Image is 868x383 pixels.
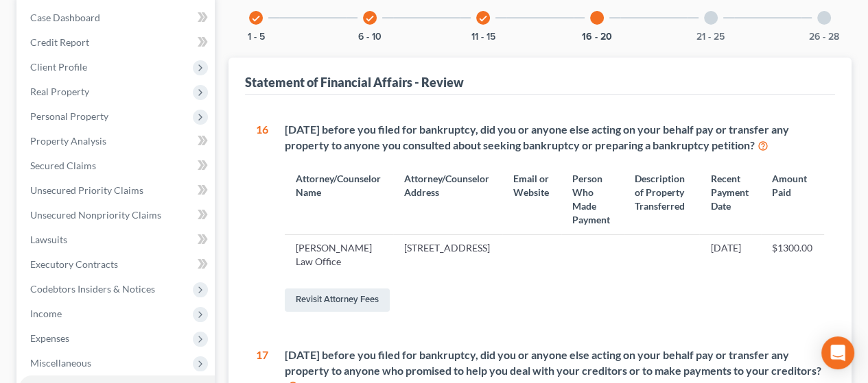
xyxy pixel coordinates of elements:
td: [STREET_ADDRESS] [393,235,502,275]
span: Unsecured Nonpriority Claims [30,209,161,221]
th: Recent Payment Date [699,164,761,234]
span: Client Profile [30,61,87,73]
i: check [251,14,261,23]
span: Secured Claims [30,160,96,171]
span: Personal Property [30,110,108,122]
th: Email or Website [502,164,561,234]
span: Executory Contracts [30,258,118,270]
div: [DATE] before you filed for bankruptcy, did you or anyone else acting on your behalf pay or trans... [285,122,824,153]
span: Miscellaneous [30,357,91,369]
button: 11 - 15 [471,32,495,42]
span: Expenses [30,332,69,344]
a: Credit Report [19,30,215,55]
th: Attorney/Counselor Address [393,164,502,234]
a: Lawsuits [19,227,215,252]
span: Income [30,308,62,319]
td: $1300.00 [761,235,824,275]
span: Real Property [30,86,89,97]
span: Unsecured Priority Claims [30,184,143,196]
a: Secured Claims [19,153,215,178]
i: check [365,14,375,23]
span: Codebtors Insiders & Notices [30,283,155,295]
button: 1 - 5 [248,32,265,42]
i: check [478,14,488,23]
th: Amount Paid [761,164,824,234]
div: Open Intercom Messenger [821,336,854,369]
span: Credit Report [30,36,89,48]
button: 16 - 20 [582,32,612,42]
a: Executory Contracts [19,252,215,277]
button: 26 - 28 [809,32,839,42]
a: Property Analysis [19,129,215,153]
td: [PERSON_NAME] Law Office [285,235,393,275]
a: Unsecured Nonpriority Claims [19,203,215,227]
th: Attorney/Counselor Name [285,164,393,234]
th: Description of Property Transferred [624,164,699,234]
span: Case Dashboard [30,12,100,23]
th: Person Who Made Payment [561,164,624,234]
a: Revisit Attorney Fees [285,288,390,312]
span: Lawsuits [30,234,67,245]
button: 6 - 10 [358,32,382,42]
button: 21 - 25 [696,32,725,42]
span: Property Analysis [30,135,106,147]
div: Statement of Financial Affairs - Review [245,74,464,90]
div: 16 [256,122,268,314]
td: [DATE] [699,235,761,275]
a: Case Dashboard [19,5,215,30]
a: Unsecured Priority Claims [19,178,215,203]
